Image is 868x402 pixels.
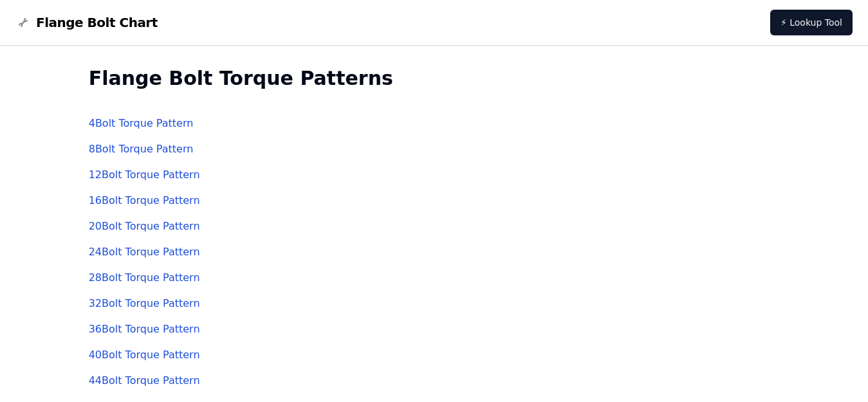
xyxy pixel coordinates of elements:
span: Flange Bolt Chart [36,14,158,32]
img: Flange Bolt Chart Logo [15,15,31,30]
a: 16Bolt Torque Pattern [89,194,200,206]
a: 28Bolt Torque Pattern [89,271,200,284]
a: 40Bolt Torque Pattern [89,349,200,361]
a: 36Bolt Torque Pattern [89,323,200,335]
a: 4Bolt Torque Pattern [89,117,194,129]
h2: Flange Bolt Torque Patterns [89,67,780,90]
a: 12Bolt Torque Pattern [89,169,200,181]
a: 24Bolt Torque Pattern [89,246,200,258]
a: Flange Bolt Chart LogoFlange Bolt Chart [15,14,158,32]
a: 20Bolt Torque Pattern [89,220,200,232]
a: 8Bolt Torque Pattern [89,143,194,155]
a: ⚡ Lookup Tool [770,10,853,35]
a: 32Bolt Torque Pattern [89,297,200,309]
a: 44Bolt Torque Pattern [89,374,200,387]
